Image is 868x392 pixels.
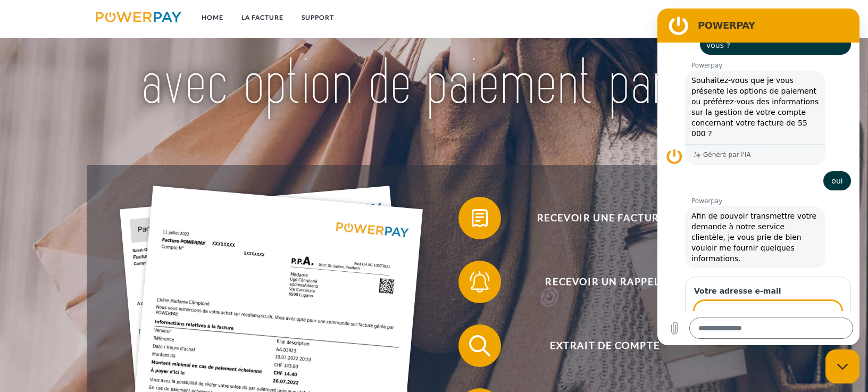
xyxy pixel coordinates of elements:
[466,332,493,359] img: qb_search.svg
[293,8,343,27] a: Support
[474,197,735,239] span: Recevoir une facture ?
[458,261,735,303] button: Recevoir un rappel?
[722,8,750,27] a: CG
[474,261,735,303] span: Recevoir un rappel?
[232,8,293,27] a: LA FACTURE
[466,269,493,295] img: qb_bell.svg
[458,197,735,239] button: Recevoir une facture ?
[474,324,735,367] span: Extrait de compte
[466,205,493,231] img: qb_bill.svg
[193,8,232,27] a: Home
[96,12,181,22] img: logo-powerpay.svg
[825,349,859,383] iframe: Bouton de lancement de la fenêtre de messagerie, conversation en cours
[657,9,859,345] iframe: Fenêtre de messagerie
[458,324,735,367] button: Extrait de compte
